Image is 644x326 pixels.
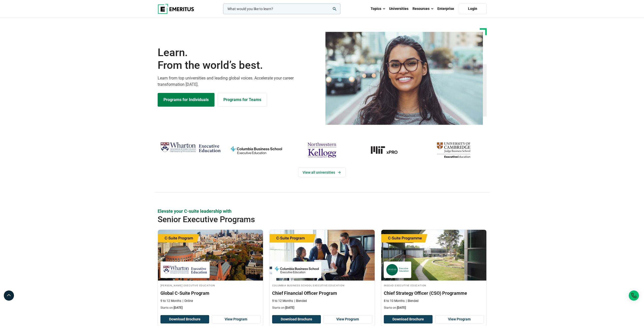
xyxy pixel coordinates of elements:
[386,264,409,275] img: INSEAD Executive Education
[183,299,193,303] p: Online
[357,140,418,160] img: MIT xPRO
[223,4,340,14] input: woocommerce-product-search-field-0
[218,93,267,107] a: Explore for Business
[298,168,346,177] a: View Universities
[160,290,260,296] h3: Global C-Suite Program
[292,140,352,160] img: northwestern-kellogg
[272,306,372,310] p: Starts on:
[160,299,181,303] p: 9 to 12 Months
[163,264,207,275] img: Wharton Executive Education
[275,264,319,275] img: Columbia Business School Executive Education
[158,59,319,72] span: From the world’s best.
[285,306,294,309] span: [DATE]
[381,230,486,313] a: Leadership Course by INSEAD Executive Education - October 14, 2025 INSEAD Executive Education INS...
[459,4,487,14] a: Login
[174,306,183,309] span: [DATE]
[160,315,209,324] button: Download Brochure
[270,230,375,313] a: Finance Course by Columbia Business School Executive Education - September 29, 2025 Columbia Busi...
[384,315,433,324] button: Download Brochure
[158,214,454,224] h2: Senior Executive Programs
[212,315,260,324] a: View Program
[158,230,263,281] img: Global C-Suite Program | Online Leadership Course
[272,299,293,303] p: 9 to 12 Months
[158,46,319,72] h1: Learn.
[384,283,484,287] h4: INSEAD Executive Education
[384,306,484,310] p: Starts on:
[270,230,375,281] img: Chief Financial Officer Program | Online Finance Course
[160,140,221,155] img: Wharton Executive Education
[158,75,319,88] p: Learn from top universities and leading global voices. Accelerate your career transformation [DATE].
[272,315,321,324] button: Download Brochure
[158,93,214,107] a: Explore Programs
[435,315,484,324] a: View Program
[423,140,484,160] img: cambridge-judge-business-school
[384,299,405,303] p: 8 to 10 Months
[160,283,260,287] h4: [PERSON_NAME] Executive Education
[160,306,260,310] p: Starts on:
[226,140,287,160] img: columbia-business-school
[357,140,418,160] a: MIT-xPRO
[381,230,486,281] img: Chief Strategy Officer (CSO) Programme | Online Leadership Course
[158,208,487,214] p: Elevate your C-suite leadership with
[294,299,307,303] p: Blended
[397,306,406,309] span: [DATE]
[158,230,263,313] a: Leadership Course by Wharton Executive Education - September 24, 2025 Wharton Executive Education...
[325,32,483,125] img: Learn from the world's best
[323,315,372,324] a: View Program
[272,283,372,287] h4: Columbia Business School Executive Education
[406,299,419,303] p: Blended
[384,290,484,296] h3: Chief Strategy Officer (CSO) Programme
[272,290,372,296] h3: Chief Financial Officer Program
